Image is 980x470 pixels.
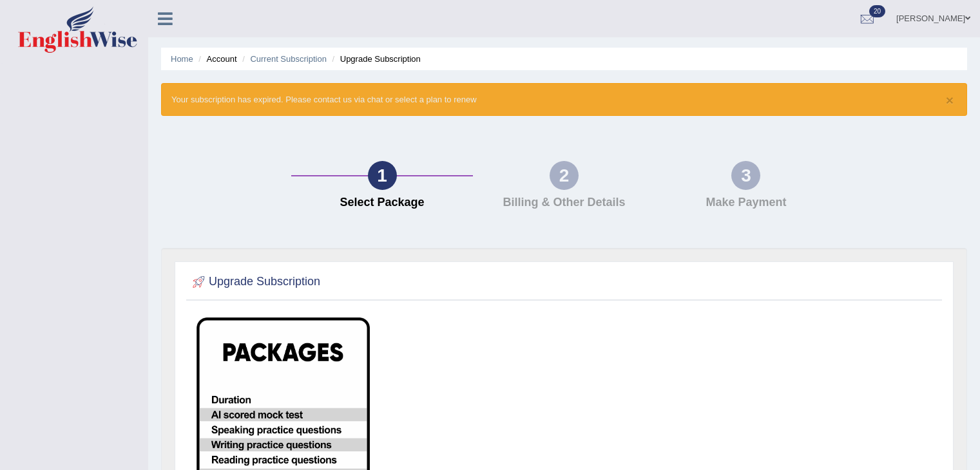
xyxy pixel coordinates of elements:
h2: Upgrade Subscription [189,272,320,292]
h4: Select Package [298,196,466,209]
h4: Make Payment [662,196,831,209]
div: 1 [368,161,397,190]
div: 3 [731,161,760,190]
li: Account [195,53,236,65]
span: 20 [869,5,885,17]
a: Current Subscription [250,54,327,64]
div: Your subscription has expired. Please contact us via chat or select a plan to renew [161,83,967,116]
button: × [946,93,954,107]
li: Upgrade Subscription [329,53,421,65]
a: Home [171,54,193,64]
div: 2 [550,161,579,190]
h4: Billing & Other Details [479,196,648,209]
